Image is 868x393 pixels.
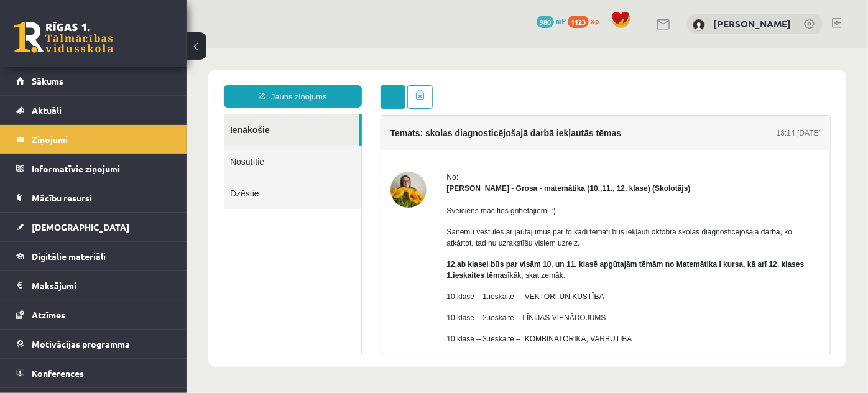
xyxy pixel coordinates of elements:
[261,264,635,275] p: 10.klase – 2.ieskaite – LĪNIJAS VIENĀDOJUMS
[32,192,92,203] span: Mācību resursi
[204,124,240,160] img: Laima Tukāne - Grosa - matemātika (10.,11., 12. klase)
[16,300,171,329] a: Atzīmes
[32,125,171,154] legend: Ziņojumi
[261,211,635,233] p: sīkāk, skat.zemāk.
[32,104,62,116] span: Aktuāli
[32,309,65,320] span: Atzīmes
[693,19,705,31] img: Gregors Pauliņš
[16,271,171,300] a: Maksājumi
[37,98,175,129] a: Nosūtītie
[16,242,171,270] a: Digitālie materiāli
[37,37,175,60] a: Jauns ziņojums
[16,125,171,154] a: Ziņojumi
[16,183,171,212] a: Mācību resursi
[568,16,605,25] a: 1123 xp
[32,154,171,183] legend: Informatīvie ziņojumi
[32,338,130,349] span: Motivācijas programma
[261,243,635,254] p: 10.klase – 1.ieskaite – VEKTORI UN KUSTĪBA
[591,16,599,25] span: xp
[32,75,63,86] span: Sākums
[261,178,635,201] p: Saņemu vēstules ar jautājumus par to kādi temati būs iekļauti oktobra skolas diagnosticējošajā da...
[590,80,634,91] div: 18:14 [DATE]
[261,212,618,232] strong: 12.ab klasei būs par visām 10. un 11. klasē apgūtajām tēmām no Matemātika I kursa, kā arī 12. kla...
[32,271,171,300] legend: Maksājumi
[204,80,435,90] h4: Temats: skolas diagnosticējošajā darbā iekļautās tēmas
[37,129,175,161] a: Dzēstie
[16,154,171,183] a: Informatīvie ziņojumi
[537,16,566,25] a: 980 mP
[261,157,635,169] p: Sveiciens mācīties gribētājiem! :)
[556,16,566,25] span: mP
[261,136,504,145] strong: [PERSON_NAME] - Grosa - matemātika (10.,11., 12. klase) (Skolotājs)
[261,124,635,135] div: No:
[261,285,635,297] p: 10.klase – 3.ieskaite – KOMBINATORIKA, VARBŪTĪBA
[537,16,554,28] span: 980
[16,67,171,95] a: Sākums
[32,221,129,233] span: [DEMOGRAPHIC_DATA]
[32,251,106,262] span: Digitālie materiāli
[16,213,171,241] a: [DEMOGRAPHIC_DATA]
[16,96,171,124] a: Aktuāli
[14,22,113,53] a: Rīgas 1. Tālmācības vidusskola
[16,330,171,358] a: Motivācijas programma
[37,66,173,98] a: Ienākošie
[32,368,84,379] span: Konferences
[16,359,171,387] a: Konferences
[713,17,791,30] a: [PERSON_NAME]
[568,16,589,28] span: 1123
